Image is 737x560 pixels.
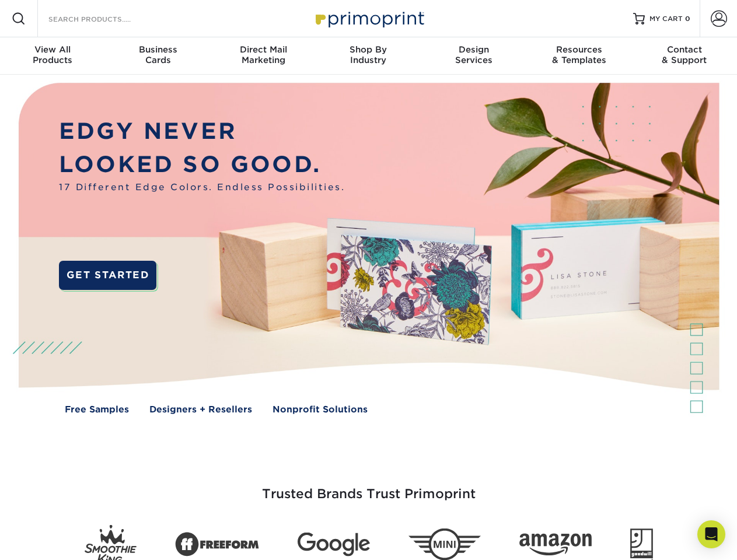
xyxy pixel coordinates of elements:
a: GET STARTED [59,261,156,290]
a: Direct MailMarketing [211,37,316,75]
div: Marketing [211,44,316,65]
span: Direct Mail [211,44,316,55]
a: Free Samples [65,403,129,416]
a: Resources& Templates [526,37,631,75]
span: Design [421,44,526,55]
a: BusinessCards [105,37,210,75]
div: & Support [632,44,737,65]
a: Nonprofit Solutions [273,403,368,416]
input: SEARCH PRODUCTS..... [47,12,161,26]
span: Resources [526,44,631,55]
span: Contact [632,44,737,55]
a: Contact& Support [632,37,737,75]
a: DesignServices [421,37,526,75]
p: EDGY NEVER [59,115,345,148]
h3: Trusted Brands Trust Primoprint [27,459,710,516]
a: Designers + Resellers [149,403,252,416]
div: Open Intercom Messenger [697,520,725,548]
a: Shop ByIndustry [316,37,421,75]
img: Google [298,533,370,556]
div: & Templates [526,44,631,65]
img: Goodwill [630,528,653,560]
img: Primoprint [310,6,427,31]
span: 0 [685,15,690,23]
img: Amazon [519,534,592,556]
span: Shop By [316,44,421,55]
span: MY CART [649,14,683,24]
p: LOOKED SO GOOD. [59,148,345,181]
span: Business [105,44,210,55]
div: Industry [316,44,421,65]
span: 17 Different Edge Colors. Endless Possibilities. [59,181,345,194]
div: Services [421,44,526,65]
div: Cards [105,44,210,65]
